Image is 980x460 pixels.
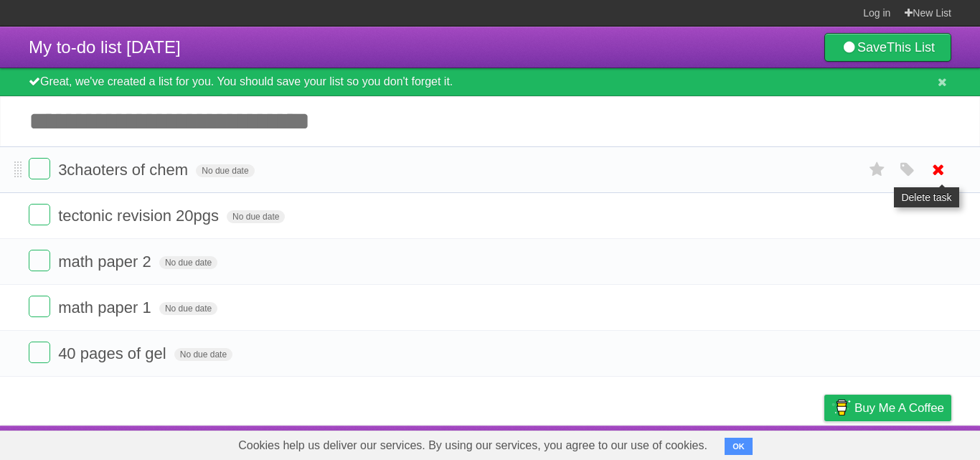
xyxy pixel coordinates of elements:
[854,395,944,421] span: Buy me a coffee
[757,429,788,456] a: Terms
[224,431,722,460] span: Cookies help us deliver our services. By using our services, you agree to our use of cookies.
[861,429,951,456] a: Suggest a feature
[159,256,217,269] span: No due date
[806,429,843,456] a: Privacy
[824,33,951,62] a: SaveThis List
[58,161,192,179] span: 3chaoters of chem
[725,438,753,455] button: OK
[29,37,181,57] span: My to-do list [DATE]
[227,210,285,223] span: No due date
[58,253,155,271] span: math paper 2
[174,348,232,361] span: No due date
[58,299,155,316] span: math paper 1
[196,164,254,177] span: No due date
[159,302,217,315] span: No due date
[29,296,50,317] label: Done
[29,250,50,271] label: Done
[864,158,891,182] label: Star task
[58,344,169,362] span: 40 pages of gel
[29,342,50,363] label: Done
[824,395,951,421] a: Buy me a coffee
[58,207,222,225] span: tectonic revision 20pgs
[29,204,50,225] label: Done
[29,158,50,179] label: Done
[681,429,739,456] a: Developers
[887,40,935,55] b: This List
[831,395,851,420] img: Buy me a coffee
[633,429,664,456] a: About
